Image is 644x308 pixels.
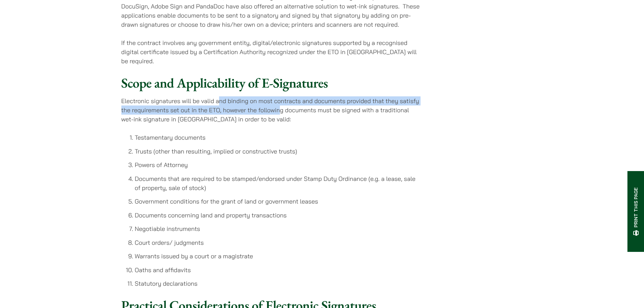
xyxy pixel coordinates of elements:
[121,38,423,66] p: If the contract involves any government entity, digital/electronic signatures supported by a reco...
[135,211,423,220] li: Documents concerning land and property transactions
[135,252,423,261] li: Warrants issued by a court or a magistrate
[135,238,423,247] li: Court orders/ judgments
[135,224,423,233] li: Negotiable instruments
[135,174,423,192] li: Documents that are required to be stamped/endorsed under Stamp Duty Ordinance (e.g. a lease, sale...
[121,74,328,92] strong: Scope and Applicability of E-Signatures
[135,160,423,169] li: Powers of Attorney
[135,197,423,206] li: Government conditions for the grant of land or government leases
[135,279,423,288] li: Statutory declarations
[135,133,423,142] li: Testamentary documents
[121,96,423,124] p: Electronic signatures will be valid and binding on most contracts and documents provided that the...
[135,265,423,275] li: Oaths and affidavits
[135,147,423,156] li: Trusts (other than resulting, implied or constructive trusts)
